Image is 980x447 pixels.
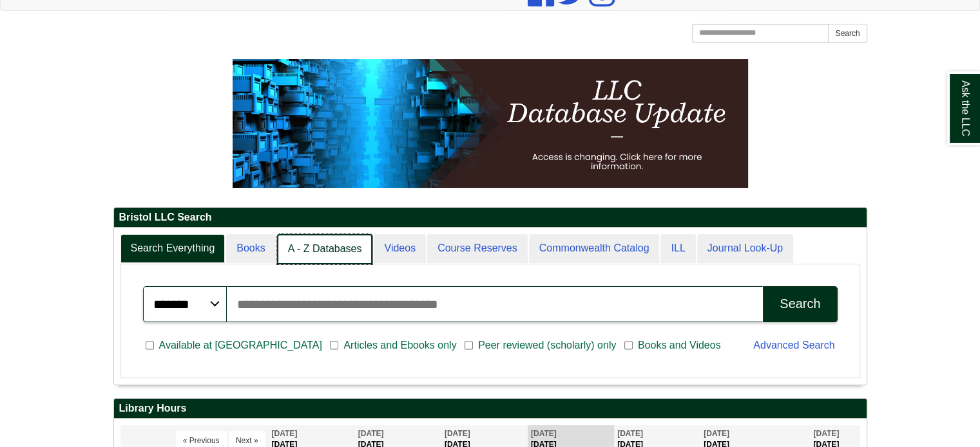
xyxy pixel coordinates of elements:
input: Articles and Ebooks only [330,340,338,351]
input: Books and Videos [624,340,633,351]
h2: Bristol LLC Search [114,208,867,228]
span: Books and Videos [633,338,726,353]
a: A - Z Databases [277,234,373,264]
span: Available at [GEOGRAPHIC_DATA] [154,338,327,353]
a: ILL [660,234,695,263]
input: Available at [GEOGRAPHIC_DATA] [146,340,154,351]
a: Advanced Search [753,340,834,351]
a: Course Reserves [427,234,528,263]
button: Search [763,286,837,322]
input: Peer reviewed (scholarly) only [465,340,473,351]
a: Videos [374,234,426,263]
a: Journal Look-Up [697,234,793,263]
span: [DATE] [445,429,470,438]
span: Peer reviewed (scholarly) only [473,338,621,353]
a: Books [226,234,275,263]
a: Commonwealth Catalog [529,234,660,263]
span: [DATE] [813,429,839,438]
button: Search [828,24,867,43]
span: Articles and Ebooks only [338,338,461,353]
a: Search Everything [120,234,226,263]
span: [DATE] [272,429,298,438]
span: [DATE] [704,429,729,438]
span: [DATE] [358,429,384,438]
img: HTML tutorial [233,59,748,188]
span: [DATE] [617,429,643,438]
h2: Library Hours [114,399,867,419]
div: Search [780,296,820,311]
span: [DATE] [531,429,557,438]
